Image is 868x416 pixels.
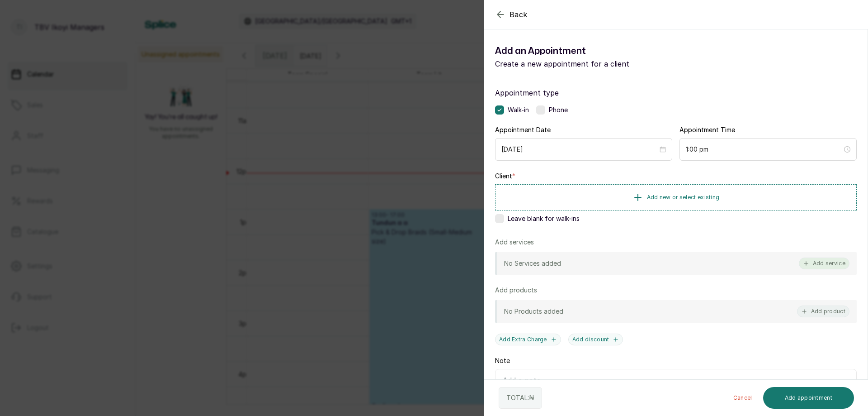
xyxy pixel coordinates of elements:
button: Add appointment [763,387,854,409]
label: Appointment Time [679,125,735,134]
button: Cancel [726,387,759,409]
input: Select time [686,144,842,154]
input: Select date [501,144,658,154]
label: Appointment Date [495,125,551,134]
label: Appointment type [495,87,857,98]
h1: Add an Appointment [495,44,676,58]
p: No Products added [504,307,563,316]
button: Add Extra Charge [495,334,561,345]
button: Add product [797,306,849,317]
p: Create a new appointment for a client [495,58,676,69]
label: Client [495,172,515,181]
button: Add discount [568,334,623,345]
button: Back [495,9,528,20]
label: Note [495,356,510,365]
p: Add products [495,286,537,295]
span: Add new or select existing [647,194,720,201]
p: No Services added [504,259,561,268]
p: TOTAL: ₦ [506,393,534,402]
span: Walk-in [508,105,529,115]
span: Leave blank for walk-ins [508,214,580,223]
span: Phone [549,105,568,115]
span: Back [509,9,528,20]
p: Add services [495,238,534,247]
button: Add new or select existing [495,184,857,210]
button: Add service [799,258,849,269]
